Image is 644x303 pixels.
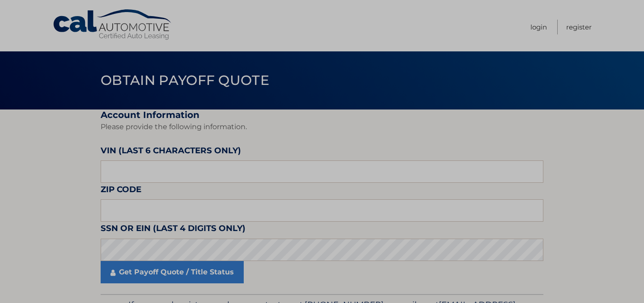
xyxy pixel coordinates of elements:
span: Obtain Payoff Quote [101,72,269,88]
a: Cal Automotive [52,9,173,41]
a: Register [566,20,592,34]
p: Please provide the following information. [101,121,543,133]
label: Zip Code [101,183,141,199]
h2: Account Information [101,109,543,121]
label: SSN or EIN (last 4 digits only) [101,222,246,238]
label: VIN (last 6 characters only) [101,144,241,160]
a: Get Payoff Quote / Title Status [101,261,244,283]
a: Login [530,20,547,34]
